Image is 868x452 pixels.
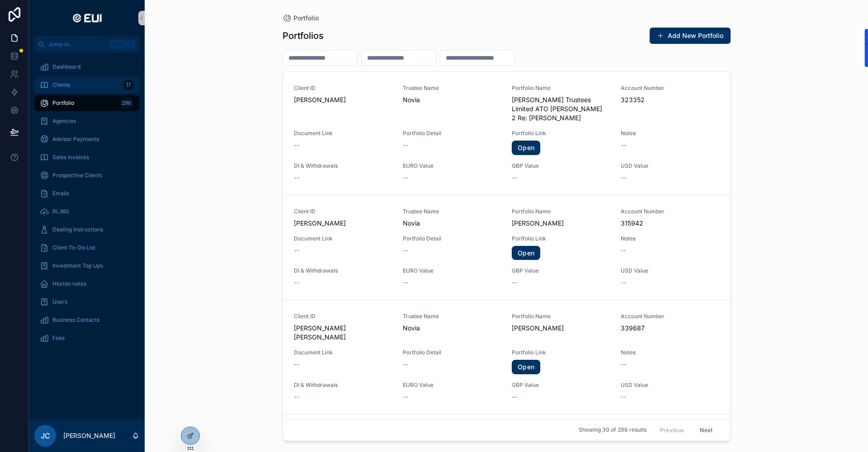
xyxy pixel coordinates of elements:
[294,95,392,104] span: [PERSON_NAME]
[52,316,99,324] span: Business Contacts
[34,167,139,184] a: Prospective Clients
[34,149,139,165] a: Sales Invoices
[52,280,86,287] span: Hoxton notes
[621,278,626,287] span: --
[621,85,719,92] span: Account Number
[512,85,610,92] span: Portfolio Name
[512,162,610,169] span: GBP Value
[34,312,139,328] a: Business Contacts
[403,219,501,228] span: Novia
[621,219,719,228] span: 315942
[29,52,145,358] div: scrollable content
[403,349,501,356] span: Portfolio Detail
[512,208,610,215] span: Portfolio Name
[403,381,501,389] span: EURO Value
[109,40,126,49] span: Ctrl
[512,219,610,228] span: [PERSON_NAME]
[512,173,517,182] span: --
[123,80,134,90] div: 11
[48,41,106,48] span: Jump to...
[52,226,103,233] span: Dealing Instructions
[52,136,99,143] span: Advisor Payments
[294,392,299,401] span: --
[512,95,610,122] span: [PERSON_NAME] Trustees Limited ATO [PERSON_NAME] 2 Re: [PERSON_NAME]
[294,141,299,150] span: --
[34,240,139,256] a: Client To-Do List
[403,267,501,274] span: EURO Value
[621,349,719,356] span: Notes
[34,36,139,52] button: Jump to...CtrlK
[403,392,408,401] span: --
[621,381,719,389] span: USD Value
[63,431,115,440] p: [PERSON_NAME]
[283,14,319,23] a: Portfolio
[403,162,501,169] span: EURO Value
[512,313,610,320] span: Portfolio Name
[119,98,134,108] div: 296
[34,276,139,292] a: Hoxton notes
[650,28,731,44] button: Add New Portfolio
[512,324,610,333] span: [PERSON_NAME]
[512,392,517,401] span: --
[512,360,540,374] a: Open
[52,172,102,179] span: Prospective Clients
[693,423,719,437] button: Next
[512,278,517,287] span: --
[69,11,104,25] img: App logo
[512,349,610,356] span: Portfolio Link
[52,334,65,342] span: Fees
[127,41,135,48] span: K
[294,246,299,255] span: --
[294,85,392,92] span: Client ID
[403,85,501,92] span: Trustee Name
[34,185,139,202] a: Emails
[52,262,103,269] span: Investment Top Ups
[34,330,139,346] a: Fees
[512,235,610,242] span: Portfolio Link
[621,95,719,104] span: 323352
[52,63,80,71] span: Dashboard
[294,235,392,242] span: Document Link
[403,130,501,137] span: Portfolio Detail
[294,173,299,182] span: --
[294,130,392,137] span: Document Link
[512,141,540,155] a: Open
[34,59,139,75] a: Dashboard
[403,324,501,333] span: Novia
[512,130,610,137] span: Portfolio Link
[294,267,392,274] span: DI & Withdrawals
[52,244,95,251] span: Client To-Do List
[579,427,646,434] span: Showing 30 of 296 results
[294,360,299,369] span: --
[621,392,626,401] span: --
[52,298,67,306] span: Users
[621,235,719,242] span: Notes
[403,313,501,320] span: Trustee Name
[403,235,501,242] span: Portfolio Detail
[621,360,626,369] span: --
[294,313,392,320] span: Client ID
[294,162,392,169] span: DI & Withdrawals
[34,203,139,220] a: RL360
[294,349,392,356] span: Document Link
[34,294,139,310] a: Users
[34,95,139,111] a: Portfolio296
[294,278,299,287] span: --
[52,154,89,161] span: Sales Invoices
[621,130,719,137] span: Notes
[52,190,69,197] span: Emails
[403,141,408,150] span: --
[34,131,139,147] a: Advisor Payments
[34,77,139,93] a: Clients11
[403,360,408,369] span: --
[294,208,392,215] span: Client ID
[283,195,730,300] a: Client ID[PERSON_NAME]Trustee NameNoviaPortfolio Name[PERSON_NAME]Account Number315942Document Li...
[41,430,50,441] span: JC
[512,381,610,389] span: GBP Value
[294,324,392,342] span: [PERSON_NAME] [PERSON_NAME]
[52,118,76,125] span: Agencies
[403,95,501,104] span: Novia
[621,246,626,255] span: --
[403,278,408,287] span: --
